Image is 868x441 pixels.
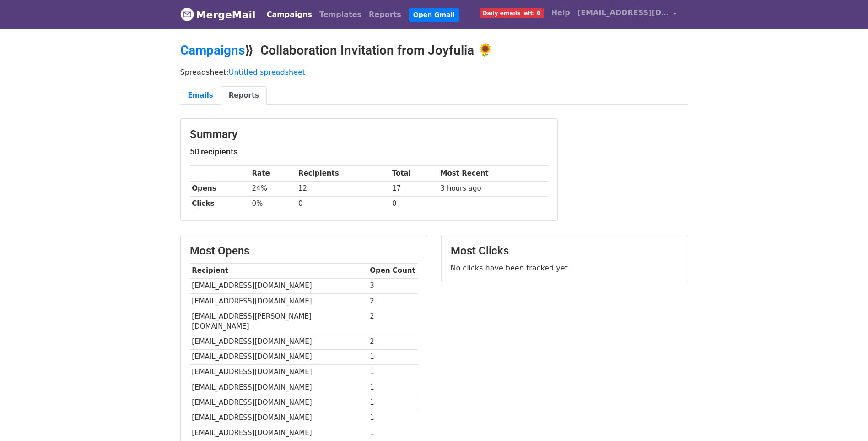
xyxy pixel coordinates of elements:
[438,166,548,181] th: Most Recent
[190,196,250,211] th: Clicks
[180,7,194,21] img: MergeMail logo
[229,68,305,77] a: Untitled spreadsheet
[190,349,368,364] td: [EMAIL_ADDRESS][DOMAIN_NAME]
[368,425,418,441] td: 1
[296,181,390,196] td: 12
[180,67,688,77] p: Spreadsheet:
[190,425,368,441] td: [EMAIL_ADDRESS][DOMAIN_NAME]
[190,263,368,278] th: Recipient
[190,364,368,380] td: [EMAIL_ADDRESS][DOMAIN_NAME]
[190,244,418,258] h3: Most Opens
[190,410,368,425] td: [EMAIL_ADDRESS][DOMAIN_NAME]
[451,244,679,258] h3: Most Clicks
[221,86,267,105] a: Reports
[368,364,418,380] td: 1
[476,4,548,22] a: Daily emails left: 0
[190,128,548,141] h3: Summary
[451,263,679,273] p: No clicks have been tracked yet.
[296,166,390,181] th: Recipients
[190,181,250,196] th: Opens
[548,4,574,22] a: Help
[480,8,544,18] span: Daily emails left: 0
[180,5,256,24] a: MergeMail
[190,293,368,309] td: [EMAIL_ADDRESS][DOMAIN_NAME]
[180,43,245,58] a: Campaigns
[368,380,418,395] td: 1
[368,309,418,334] td: 2
[190,380,368,395] td: [EMAIL_ADDRESS][DOMAIN_NAME]
[368,334,418,349] td: 2
[250,166,297,181] th: Rate
[368,395,418,410] td: 1
[438,181,548,196] td: 3 hours ago
[190,395,368,410] td: [EMAIL_ADDRESS][DOMAIN_NAME]
[365,6,405,24] a: Reports
[368,410,418,425] td: 1
[409,8,459,22] a: Open Gmail
[263,6,316,24] a: Campaigns
[190,278,368,293] td: [EMAIL_ADDRESS][DOMAIN_NAME]
[368,349,418,364] td: 1
[390,166,438,181] th: Total
[250,181,297,196] td: 24%
[180,86,221,105] a: Emails
[250,196,297,211] td: 0%
[368,263,418,278] th: Open Count
[190,334,368,349] td: [EMAIL_ADDRESS][DOMAIN_NAME]
[368,278,418,293] td: 3
[190,147,548,157] h5: 50 recipients
[577,7,669,18] span: [EMAIL_ADDRESS][DOMAIN_NAME]
[368,293,418,309] td: 2
[390,196,438,211] td: 0
[296,196,390,211] td: 0
[390,181,438,196] td: 17
[180,43,688,58] h2: ⟫ Collaboration Invitation from Joyfulia 🌻
[190,309,368,334] td: [EMAIL_ADDRESS][PERSON_NAME][DOMAIN_NAME]
[316,6,365,24] a: Templates
[574,4,681,25] a: [EMAIL_ADDRESS][DOMAIN_NAME]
